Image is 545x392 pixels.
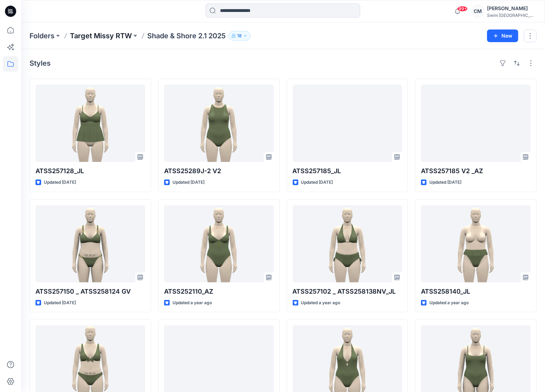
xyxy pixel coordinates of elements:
div: Swim [GEOGRAPHIC_DATA] [487,13,536,18]
a: ATSS258140_JL [421,205,531,282]
p: ATSS252110_AZ [164,287,274,296]
p: Updated a year ago [173,299,212,307]
p: Updated a year ago [301,299,340,307]
a: ATSS257185_JL [293,85,402,162]
a: ATSS257102 _ ATSS258138NV_JL [293,205,402,282]
h4: Styles [30,59,51,67]
p: Shade & Shore 2.1 2025 [147,31,226,41]
p: Updated [DATE] [429,179,461,186]
p: ATSS257150 _ ATSS258124 GV [35,287,145,296]
a: ATSS257150 _ ATSS258124 GV [35,205,145,282]
p: Updated [DATE] [44,179,76,186]
p: Updated [DATE] [301,179,333,186]
button: 18 [228,31,251,41]
div: CM [472,5,484,18]
a: ATSS257185 V2 _AZ [421,85,531,162]
p: ATSS257185 V2 _AZ [421,166,531,176]
a: ATSS257128_JL [35,85,145,162]
a: Target Missy RTW [70,31,132,41]
a: ATSS25289J-2 V2 [164,85,274,162]
span: 99+ [457,6,468,12]
p: Updated [DATE] [44,299,76,307]
a: ATSS252110_AZ [164,205,274,282]
button: New [487,30,518,42]
p: ATSS257102 _ ATSS258138NV_JL [293,287,402,296]
p: ATSS25289J-2 V2 [164,166,274,176]
a: Folders [30,31,54,41]
p: ATSS258140_JL [421,287,531,296]
div: [PERSON_NAME] [487,4,536,13]
p: ATSS257185_JL [293,166,402,176]
p: 18 [237,32,242,40]
p: Updated a year ago [429,299,469,307]
p: Updated [DATE] [173,179,205,186]
p: ATSS257128_JL [35,166,145,176]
